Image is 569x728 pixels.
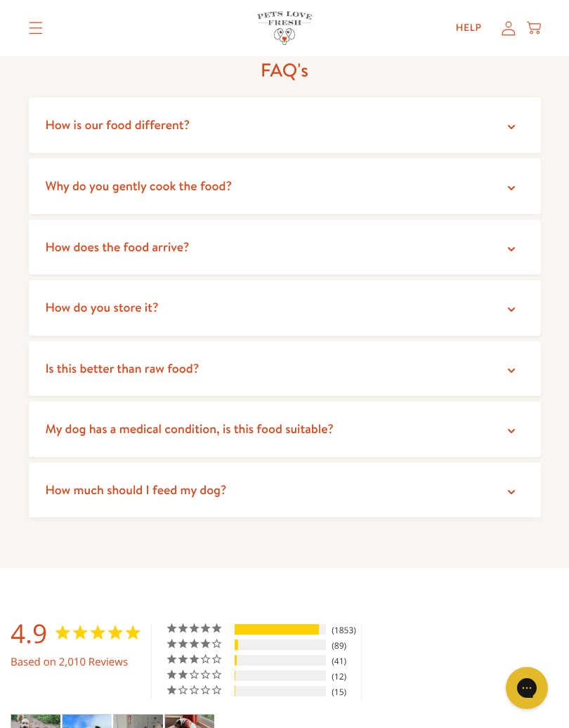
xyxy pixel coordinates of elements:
[46,420,334,437] span: My dog has a medical condition, is this food suitable?
[235,624,326,635] div: 5-Star Ratings
[235,640,326,650] div: 4-Star Ratings
[235,624,319,635] div: 92%
[29,402,541,457] summary: My dog has a medical condition, is this food suitable?
[60,58,509,82] h2: FAQ's
[46,481,227,498] span: How much should I feed my dog?
[166,654,233,666] div: 3 ★
[166,638,233,650] div: 4 ★
[328,624,358,636] div: 1853
[445,14,493,42] a: Help
[29,463,541,518] summary: How much should I feed my dog?
[235,655,326,666] div: 3-Star Ratings
[11,615,47,651] strong: 4.9
[235,640,238,650] div: 4%
[235,655,237,666] div: 2%
[46,238,190,256] span: How does the food arrive?
[29,220,541,275] summary: How does the food arrive?
[29,159,541,214] summary: Why do you gently cook the food?
[29,341,541,397] summary: Is this better than raw food?
[166,669,233,681] div: 2 ★
[166,684,233,696] div: 1 ★
[328,640,358,651] div: 89
[235,670,326,681] div: 2-Star Ratings
[235,686,235,696] div: 1%
[11,654,128,672] span: Based on 2,010 Reviews
[29,98,541,153] summary: How is our food different?
[46,116,190,133] span: How is our food different?
[499,662,555,714] iframe: Gorgias live chat messenger
[166,623,233,635] div: 5 ★
[235,686,326,696] div: 1-Star Ratings
[29,280,541,336] summary: How do you store it?
[328,686,358,698] div: 15
[46,177,233,194] span: Why do you gently cook the food?
[18,11,54,46] summary: Translation missing: en.sections.header.menu
[235,670,235,681] div: 1%
[257,11,312,44] img: Pets Love Fresh
[46,298,159,316] span: How do you store it?
[328,655,358,667] div: 41
[328,670,358,682] div: 12
[46,359,200,377] span: Is this better than raw food?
